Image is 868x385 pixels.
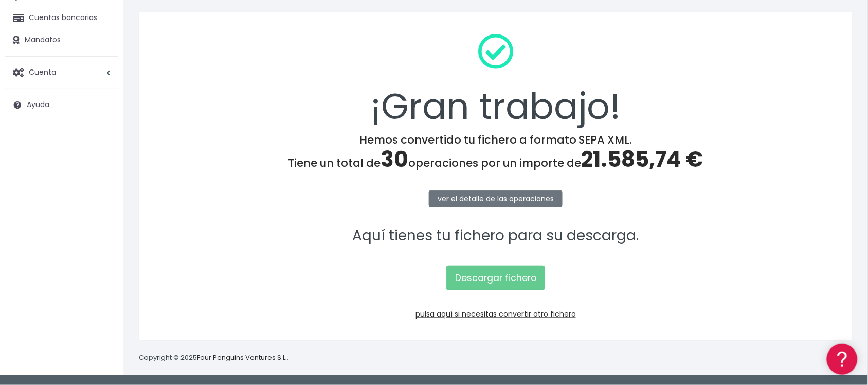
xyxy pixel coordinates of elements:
[381,144,408,174] span: 30
[29,67,56,77] span: Cuenta
[197,353,287,362] a: Four Penguins Ventures S.L.
[5,7,118,29] a: Cuentas bancarias
[5,94,118,116] a: Ayuda
[5,29,118,51] a: Mandatos
[415,309,576,319] a: pulsa aquí si necesitas convertir otro fichero
[27,100,49,110] span: Ayuda
[139,353,288,363] p: Copyright © 2025 .
[429,190,563,207] a: ver el detalle de las operaciones
[5,62,118,83] a: Cuenta
[152,224,839,248] p: Aquí tienes tu fichero para su descarga.
[446,266,545,290] a: Descargar fichero
[581,144,703,174] span: 21.585,74 €
[152,25,839,133] div: ¡Gran trabajo!
[152,133,839,172] h4: Hemos convertido tu fichero a formato SEPA XML. Tiene un total de operaciones por un importe de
